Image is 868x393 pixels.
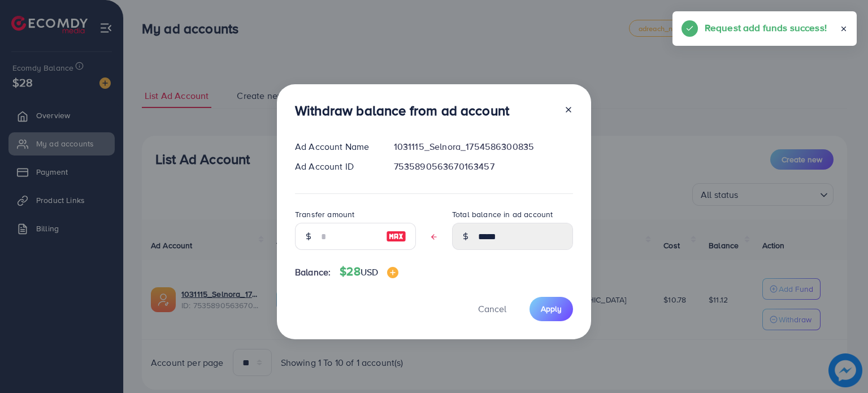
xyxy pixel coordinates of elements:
[464,297,520,321] button: Cancel
[385,160,582,173] div: 7535890563670163457
[386,230,406,243] img: image
[295,209,354,220] label: Transfer amount
[452,209,553,220] label: Total balance in ad account
[286,160,385,173] div: Ad Account ID
[295,266,331,279] span: Balance:
[530,297,573,321] button: Apply
[385,140,582,153] div: 1031115_Selnora_1754586300835
[705,20,827,35] h5: Request add funds success!
[361,266,378,278] span: USD
[286,140,385,153] div: Ad Account Name
[295,102,509,119] h3: Withdraw balance from ad account
[387,267,398,278] img: image
[340,265,398,279] h4: $28
[541,303,562,314] span: Apply
[478,303,506,315] span: Cancel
